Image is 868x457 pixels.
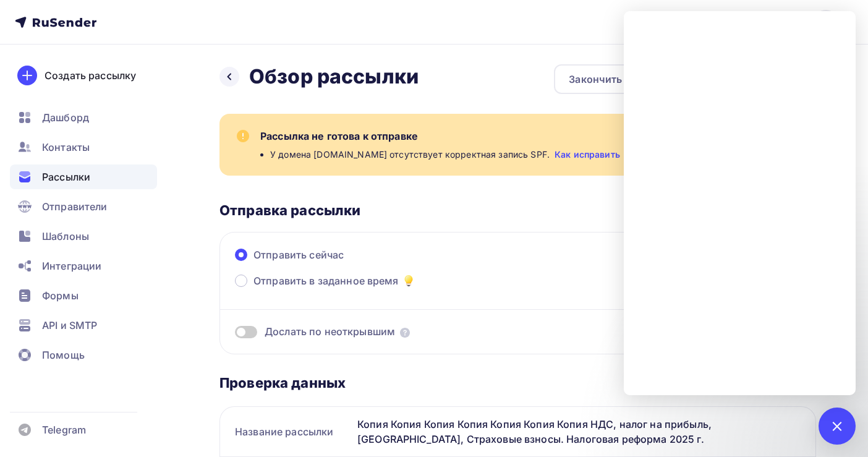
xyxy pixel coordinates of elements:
div: Отправка рассылки [219,202,816,219]
span: Рассылки [42,169,90,184]
span: Отправить в заданное время [253,273,399,288]
a: [EMAIL_ADDRESS][DOMAIN_NAME] [655,10,853,35]
a: Контакты [10,135,157,160]
div: Закончить позже [569,72,657,87]
span: Отправить сейчас [253,247,344,262]
a: Формы [10,283,157,308]
span: Интеграции [42,258,101,273]
span: Шаблоны [42,229,89,244]
span: Контакты [42,140,90,155]
span: Дослать по неоткрывшим [265,325,395,339]
a: Отправители [10,194,157,219]
span: Помощь [42,348,85,362]
span: Дашборд [42,110,89,125]
a: Шаблоны [10,224,157,249]
span: У домена [DOMAIN_NAME] отсутствует корректная запись SPF. [270,148,550,161]
span: API и SMTP [42,318,97,333]
span: Отправители [42,199,108,214]
h2: Обзор рассылки [249,64,419,89]
div: Копия Копия Копия Копия Копия Копия Копия НДС, налог на прибыль, [GEOGRAPHIC_DATA], Страховые взн... [352,407,815,456]
a: Как исправить [555,148,620,161]
div: Название рассылки [220,414,352,449]
a: Рассылки [10,164,157,189]
span: Формы [42,288,79,303]
span: Telegram [42,422,86,437]
a: Дашборд [10,105,157,130]
div: Проверка данных [219,374,816,391]
div: Создать рассылку [45,68,136,83]
div: Рассылка не готова к отправке [260,129,801,143]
